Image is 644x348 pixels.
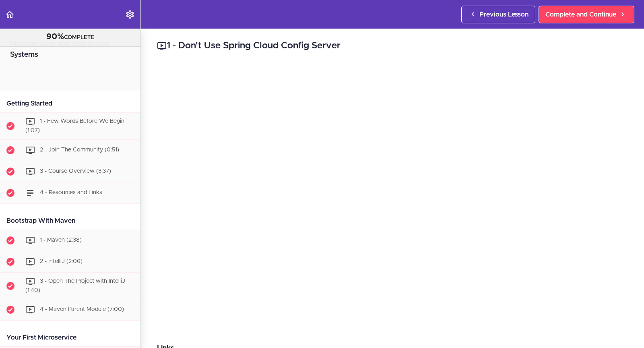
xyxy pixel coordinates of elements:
[461,6,535,23] a: Previous Lesson
[5,10,14,19] svg: Back to course curriculum
[125,10,135,19] svg: Settings Menu
[40,237,82,243] span: 1 - Maven (2:38)
[479,10,528,19] span: Previous Lesson
[539,6,634,23] a: Complete and Continue
[40,147,119,153] span: 2 - Join The Community (0:51)
[40,259,83,264] span: 2 - IntelliJ (2:06)
[157,39,628,53] h2: 1 - Don't Use Spring Cloud Config Server
[25,118,124,133] span: 1 - Few Words Before We Begin (1:07)
[545,10,616,19] span: Complete and Continue
[40,190,102,195] span: 4 - Resources and Links
[40,307,124,313] span: 4 - Maven Parent Module (7:00)
[25,278,125,293] span: 3 - Open The Project with IntelliJ (1:40)
[157,65,628,330] iframe: Video Player
[40,168,111,174] span: 3 - Course Overview (3:37)
[10,32,130,42] div: COMPLETE
[46,33,64,41] span: 90%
